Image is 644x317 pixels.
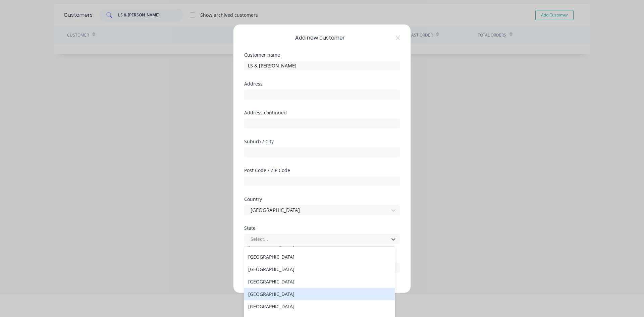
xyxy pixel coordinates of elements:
div: Suburb / City [244,139,400,144]
div: [GEOGRAPHIC_DATA] [244,251,395,263]
div: [GEOGRAPHIC_DATA] [244,275,395,288]
span: Add new customer [295,34,345,42]
div: [GEOGRAPHIC_DATA] [244,300,395,313]
div: Address [244,82,400,86]
div: [GEOGRAPHIC_DATA] [244,263,395,275]
div: [GEOGRAPHIC_DATA] [244,288,395,300]
div: Address continued [244,110,400,115]
div: Post Code / ZIP Code [244,168,400,173]
div: Country [244,197,400,202]
div: State [244,226,400,230]
div: Customer name [244,53,400,57]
